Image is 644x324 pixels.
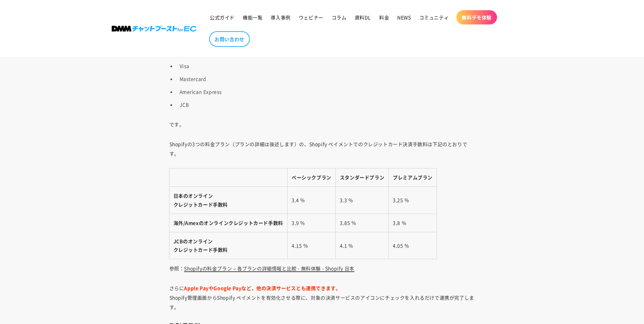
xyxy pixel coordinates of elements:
[184,285,341,291] strong: Apple PayやGoogle Payなど、他の決済サービスとも連携できます。
[335,187,388,214] td: 3.3 ％
[173,201,228,208] strong: クレジットカード手数料
[335,214,388,232] td: 3.85 ％
[169,283,475,312] p: さらに Shopify管理画面からShopify ペイメントを有効化させる際に、対象の決済サービスのアイコンにチェックを入れるだけで連携が完了します。
[184,265,354,272] a: Shopifyの料金プラン – 各プランの詳細情報と比較 - 無料体験 - Shopify 日本
[266,10,294,24] a: 導入事例
[379,14,389,20] span: 料金
[389,232,437,259] td: 4.05 ％
[215,36,244,42] span: お問い合わせ
[112,26,197,32] img: 株式会社DMM Boost
[415,10,453,24] a: コミュニティ
[243,14,262,20] span: 機能一覧
[173,192,213,199] strong: 日本のオンライン
[173,246,228,253] strong: クレジットカード手数料
[328,10,351,24] a: コラム
[173,238,213,245] strong: JCBのオンライン
[169,264,475,273] p: 参照：
[176,100,475,109] li: JCB
[393,10,415,24] a: NEWS
[210,14,235,20] span: 公式ガイド
[209,31,250,47] a: お問い合わせ
[393,174,433,181] strong: プレミアムプラン
[176,74,475,84] li: Mastercard
[287,214,335,232] td: 3.9 ％
[239,10,266,24] a: 機能一覧
[462,14,492,20] span: 無料デモ体験
[287,187,335,214] td: 3.4 ％
[173,219,283,226] strong: 海外/Amexのオンラインクレジットカード手数料
[355,14,371,20] span: 資料DL
[419,14,449,20] span: コミュニティ
[295,10,328,24] a: ウェビナー
[206,10,239,24] a: 公式ガイド
[169,139,475,158] p: Shopifyの3つの料金プラン（プランの詳細は後述します）の、Shopify ペイメントでのクレジットカード決済手数料は下記のとおりです。
[332,14,347,20] span: コラム
[176,87,475,96] li: American Express
[351,10,375,24] a: 資料DL
[389,187,437,214] td: 3.25 ％
[287,232,335,259] td: 4.15 ％
[375,10,393,24] a: 料金
[299,14,324,20] span: ウェビナー
[456,10,497,24] a: 無料デモ体験
[292,174,331,181] strong: ベーシックプラン
[335,232,388,259] td: 4.1 ％
[271,14,290,20] span: 導入事例
[389,214,437,232] td: 3.8 ％
[397,14,411,20] span: NEWS
[176,61,475,71] li: Visa
[340,174,384,181] strong: スタンダードプラン
[169,120,475,129] p: です。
